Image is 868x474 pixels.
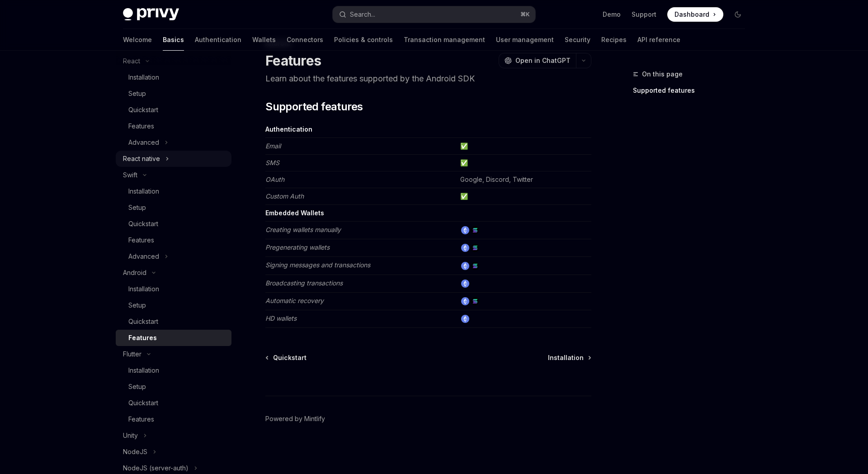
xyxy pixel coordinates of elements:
[633,83,752,98] a: Supported features
[548,353,584,362] span: Installation
[632,10,656,19] a: Support
[457,155,591,171] td: ✅
[128,235,154,246] div: Features
[128,121,154,132] div: Features
[461,315,469,323] img: ethereum.png
[128,414,154,425] div: Features
[123,153,160,164] div: React native
[116,232,231,248] a: Features
[116,183,231,199] a: Installation
[265,243,330,251] em: Pregenerating wallets
[471,297,479,305] img: solana.png
[265,52,321,69] h1: Features
[461,244,469,252] img: ethereum.png
[265,192,304,200] em: Custom Auth
[265,72,591,85] p: Learn about the features supported by the Android SDK
[461,262,469,270] img: ethereum.png
[499,53,576,68] button: Open in ChatGPT
[265,125,312,133] strong: Authentication
[116,248,231,265] button: Toggle Advanced section
[163,29,184,51] a: Basics
[515,56,571,65] span: Open in ChatGPT
[128,88,146,99] div: Setup
[116,199,231,216] a: Setup
[520,11,530,18] span: ⌘ K
[116,330,231,346] a: Features
[675,10,709,19] span: Dashboard
[123,430,138,441] div: Unity
[116,362,231,379] a: Installation
[116,427,231,444] button: Toggle Unity section
[603,10,621,19] a: Demo
[266,353,307,362] a: Quickstart
[128,365,159,376] div: Installation
[123,8,179,21] img: dark logo
[457,188,591,205] td: ✅
[350,9,375,20] div: Search...
[116,265,231,281] button: Toggle Android section
[128,186,159,197] div: Installation
[333,6,535,23] button: Open search
[116,151,231,167] button: Toggle React native section
[116,313,231,330] a: Quickstart
[265,142,281,150] em: Email
[265,100,363,114] span: Supported features
[565,29,590,51] a: Security
[265,209,324,217] strong: Embedded Wallets
[461,226,469,234] img: ethereum.png
[287,29,323,51] a: Connectors
[471,226,479,234] img: solana.png
[265,175,284,183] em: OAuth
[471,244,479,252] img: solana.png
[128,104,158,115] div: Quickstart
[457,171,591,188] td: Google, Discord, Twitter
[461,280,469,288] img: ethereum.png
[265,297,324,304] em: Automatic recovery
[116,167,231,183] button: Toggle Swift section
[123,29,152,51] a: Welcome
[116,395,231,411] a: Quickstart
[116,297,231,313] a: Setup
[123,446,147,457] div: NodeJS
[637,29,680,51] a: API reference
[667,7,723,22] a: Dashboard
[195,29,241,51] a: Authentication
[273,353,307,362] span: Quickstart
[128,398,158,408] div: Quickstart
[116,281,231,297] a: Installation
[128,300,146,311] div: Setup
[457,138,591,155] td: ✅
[116,346,231,362] button: Toggle Flutter section
[116,134,231,151] button: Toggle Advanced section
[404,29,485,51] a: Transaction management
[128,72,159,83] div: Installation
[496,29,554,51] a: User management
[548,353,590,362] a: Installation
[265,279,343,287] em: Broadcasting transactions
[123,170,137,180] div: Swift
[128,137,159,148] div: Advanced
[123,349,142,360] div: Flutter
[252,29,276,51] a: Wallets
[128,332,157,343] div: Features
[116,216,231,232] a: Quickstart
[471,262,479,270] img: solana.png
[128,284,159,294] div: Installation
[128,218,158,229] div: Quickstart
[116,379,231,395] a: Setup
[128,202,146,213] div: Setup
[116,102,231,118] a: Quickstart
[265,314,297,322] em: HD wallets
[128,381,146,392] div: Setup
[116,444,231,460] button: Toggle NodeJS section
[123,463,189,474] div: NodeJS (server-auth)
[265,261,370,269] em: Signing messages and transactions
[128,251,159,262] div: Advanced
[265,226,341,233] em: Creating wallets manually
[265,414,325,423] a: Powered by Mintlify
[128,316,158,327] div: Quickstart
[642,69,683,80] span: On this page
[265,159,279,166] em: SMS
[334,29,393,51] a: Policies & controls
[116,411,231,427] a: Features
